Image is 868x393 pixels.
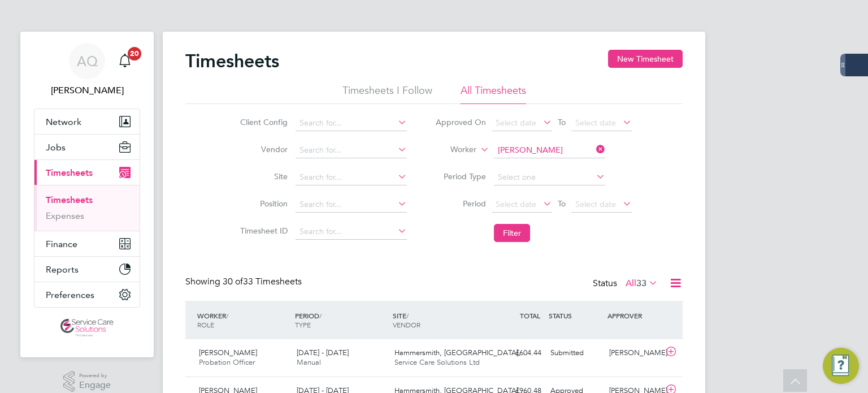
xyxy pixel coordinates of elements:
[199,357,255,367] span: Probation Officer
[46,239,77,249] span: Finance
[496,199,536,209] span: Select date
[461,84,526,104] li: All Timesheets
[79,371,111,381] span: Powered by
[237,226,288,236] label: Timesheet ID
[46,116,81,127] span: Network
[295,320,311,329] span: TYPE
[296,170,407,185] input: Search for...
[34,43,140,97] a: AQ[PERSON_NAME]
[494,224,530,242] button: Filter
[393,320,420,329] span: VENDOR
[46,290,94,300] span: Preferences
[593,276,660,292] div: Status
[114,43,136,79] a: 20
[34,160,140,185] button: Timesheets
[292,305,390,335] div: PERIOD
[546,305,605,326] div: STATUS
[394,348,528,357] span: Hammersmith, [GEOGRAPHIC_DATA],…
[237,144,288,154] label: Vendor
[237,198,288,209] label: Position
[575,118,616,128] span: Select date
[197,320,214,329] span: ROLE
[237,117,288,127] label: Client Config
[34,109,140,134] button: Network
[34,185,140,231] div: Timesheets
[554,196,569,211] span: To
[297,348,349,357] span: [DATE] - [DATE]
[487,344,546,362] div: £604.44
[435,171,486,182] label: Period Type
[46,264,79,275] span: Reports
[77,54,98,68] span: AQ
[34,319,140,337] a: Go to home page
[406,311,409,320] span: /
[34,257,140,282] button: Reports
[223,276,243,287] span: 30 of
[575,199,616,209] span: Select date
[46,195,93,205] a: Timesheets
[194,305,292,335] div: WORKER
[297,357,321,367] span: Manual
[237,171,288,182] label: Site
[823,348,859,384] button: Engage Resource Center
[494,170,605,185] input: Select one
[546,344,605,362] div: Submitted
[34,282,140,307] button: Preferences
[605,305,663,326] div: APPROVER
[435,117,486,127] label: Approved On
[199,348,257,357] span: [PERSON_NAME]
[296,197,407,213] input: Search for...
[426,144,476,156] label: Worker
[390,305,488,335] div: SITE
[296,115,407,131] input: Search for...
[46,210,84,221] a: Expenses
[636,278,646,289] span: 33
[319,311,322,320] span: /
[63,371,111,392] a: Powered byEngage
[626,278,658,289] label: All
[394,357,480,367] span: Service Care Solutions Ltd
[128,47,141,61] span: 20
[223,276,302,287] span: 33 Timesheets
[554,115,569,129] span: To
[226,311,228,320] span: /
[435,198,486,209] label: Period
[60,319,114,337] img: servicecare-logo-retina.png
[494,142,605,158] input: Search for...
[34,231,140,256] button: Finance
[496,118,536,128] span: Select date
[520,311,540,320] span: TOTAL
[34,84,140,97] span: Andrew Quinney
[46,142,66,153] span: Jobs
[46,167,93,178] span: Timesheets
[20,32,154,357] nav: Main navigation
[296,224,407,240] input: Search for...
[34,135,140,159] button: Jobs
[185,276,304,288] div: Showing
[605,344,663,362] div: [PERSON_NAME]
[608,50,683,68] button: New Timesheet
[185,50,279,72] h2: Timesheets
[79,381,111,390] span: Engage
[342,84,432,104] li: Timesheets I Follow
[296,142,407,158] input: Search for...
